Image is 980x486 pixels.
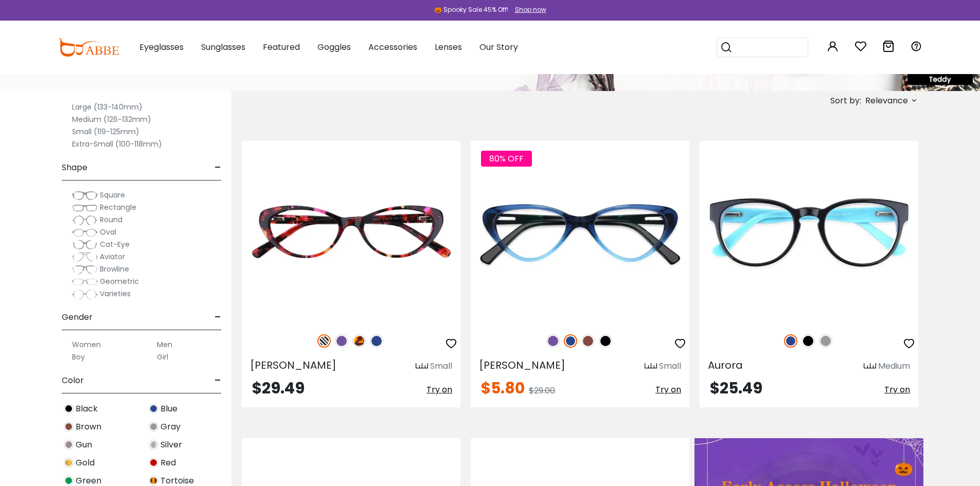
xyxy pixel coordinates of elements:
[100,214,122,225] span: Round
[72,264,98,275] img: Browline.png
[149,458,158,467] img: Red
[426,381,452,399] button: Try on
[708,358,743,372] span: Aurora
[64,440,74,449] img: Gun
[64,476,74,485] img: Green
[215,305,221,330] span: -
[819,334,832,348] img: Gray
[529,385,555,397] span: $29.00
[149,476,158,485] img: Tortoise
[76,403,98,415] span: Black
[100,227,116,237] span: Oval
[72,351,85,363] label: Boy
[215,368,221,393] span: -
[581,334,595,348] img: Brown
[864,363,876,370] img: size ruler
[878,360,910,372] div: Medium
[72,240,98,250] img: Cat-Eye.png
[655,384,681,395] span: Try on
[76,421,101,433] span: Brown
[242,141,460,323] img: Pattern Elena - Acetate ,Universal Bridge Fit
[72,101,142,113] label: Large (133-140mm)
[62,155,87,180] span: Shape
[479,358,565,372] span: [PERSON_NAME]
[784,334,797,348] img: Blue
[352,334,366,348] img: Leopard
[139,41,184,53] span: Eyeglasses
[434,5,508,14] div: 🎃 Spooky Sale 45% Off!
[149,404,158,413] img: Blue
[76,457,95,469] span: Gold
[884,381,910,399] button: Try on
[72,289,98,300] img: Varieties.png
[215,155,221,180] span: -
[481,151,532,167] span: 80% OFF
[72,338,101,351] label: Women
[100,251,125,262] span: Aviator
[72,277,98,287] img: Geometric.png
[645,363,657,370] img: size ruler
[479,41,518,53] span: Our Story
[426,384,452,395] span: Try on
[430,360,452,372] div: Small
[801,334,815,348] img: Black
[100,190,125,200] span: Square
[515,5,546,14] div: Shop now
[58,38,119,57] img: abbeglasses.com
[72,138,162,150] label: Extra-Small (100-118mm)
[263,41,300,53] span: Featured
[161,421,181,433] span: Gray
[510,5,546,14] a: Shop now
[252,377,305,399] span: $29.49
[416,363,428,370] img: size ruler
[157,338,172,351] label: Men
[62,305,93,330] span: Gender
[72,215,98,225] img: Round.png
[710,377,762,399] span: $25.49
[100,276,139,286] span: Geometric
[149,440,158,449] img: Silver
[368,41,417,53] span: Accessories
[64,458,74,467] img: Gold
[481,377,525,399] span: $5.80
[72,125,139,138] label: Small (119-125mm)
[599,334,612,348] img: Black
[100,239,130,249] span: Cat-Eye
[884,384,910,395] span: Try on
[72,227,98,238] img: Oval.png
[161,457,176,469] span: Red
[62,368,84,393] span: Color
[317,334,331,348] img: Pattern
[72,203,98,213] img: Rectangle.png
[100,202,136,212] span: Rectangle
[161,403,177,415] span: Blue
[865,92,908,110] span: Relevance
[64,422,74,431] img: Brown
[471,141,689,323] img: Blue Hannah - Acetate ,Universal Bridge Fit
[161,439,182,451] span: Silver
[564,334,577,348] img: Blue
[250,358,336,372] span: [PERSON_NAME]
[157,351,168,363] label: Girl
[830,95,861,106] span: Sort by:
[435,41,462,53] span: Lenses
[546,334,560,348] img: Purple
[201,41,245,53] span: Sunglasses
[149,422,158,431] img: Gray
[659,360,681,372] div: Small
[64,404,74,413] img: Black
[700,141,918,323] img: Blue Aurora - Acetate ,Universal Bridge Fit
[100,289,131,299] span: Varieties
[72,113,151,125] label: Medium (126-132mm)
[370,334,383,348] img: Blue
[335,334,348,348] img: Purple
[72,252,98,262] img: Aviator.png
[76,439,92,451] span: Gun
[100,264,129,274] span: Browline
[317,41,351,53] span: Goggles
[72,190,98,201] img: Square.png
[655,381,681,399] button: Try on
